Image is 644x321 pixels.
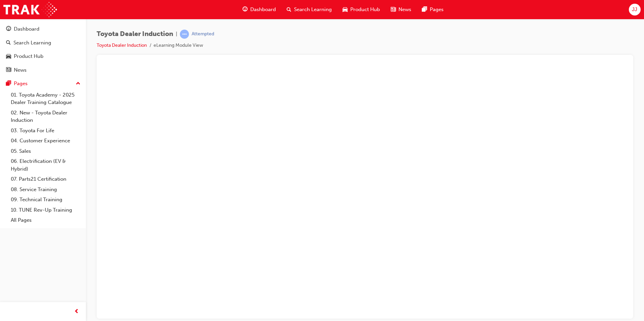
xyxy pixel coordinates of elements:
[14,25,39,33] div: Dashboard
[14,80,28,87] div: Pages
[8,184,83,195] a: 08. Service Training
[14,66,27,74] div: News
[8,146,83,156] a: 05. Sales
[422,5,427,14] span: pages-icon
[3,50,83,63] a: Product Hub
[6,26,11,32] span: guage-icon
[154,42,203,49] li: eLearning Module View
[385,3,417,16] a: news-iconNews
[398,6,411,13] span: News
[76,79,80,88] span: up-icon
[250,6,276,13] span: Dashboard
[6,67,11,73] span: news-icon
[192,31,214,37] div: Attempted
[632,6,637,13] span: JJ
[281,3,337,16] a: search-iconSearch Learning
[417,3,449,16] a: pages-iconPages
[3,2,57,17] img: Trak
[237,3,281,16] a: guage-iconDashboard
[343,5,348,14] span: car-icon
[3,37,83,49] a: Search Learning
[3,22,83,77] button: DashboardSearch LearningProduct HubNews
[8,174,83,184] a: 07. Parts21 Certification
[180,30,189,39] span: learningRecordVerb_ATTEMPT-icon
[8,90,83,108] a: 01. Toyota Academy - 2025 Dealer Training Catalogue
[337,3,385,16] a: car-iconProduct Hub
[13,39,51,47] div: Search Learning
[97,42,147,48] a: Toyota Dealer Induction
[8,215,83,225] a: All Pages
[3,23,83,35] a: Dashboard
[8,205,83,215] a: 10. TUNE Rev-Up Training
[8,136,83,146] a: 04. Customer Experience
[430,6,444,13] span: Pages
[6,53,11,60] span: car-icon
[629,4,641,15] button: JJ
[8,156,83,174] a: 06. Electrification (EV & Hybrid)
[6,40,11,46] span: search-icon
[294,6,332,13] span: Search Learning
[287,5,291,14] span: search-icon
[8,108,83,126] a: 02. New - Toyota Dealer Induction
[8,194,83,205] a: 09. Technical Training
[8,126,83,136] a: 03. Toyota For Life
[97,30,173,38] span: Toyota Dealer Induction
[74,308,79,316] span: prev-icon
[350,6,380,13] span: Product Hub
[6,81,11,87] span: pages-icon
[243,5,248,14] span: guage-icon
[3,64,83,76] a: News
[3,77,83,90] button: Pages
[176,30,177,38] span: |
[14,52,43,60] div: Product Hub
[391,5,396,14] span: news-icon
